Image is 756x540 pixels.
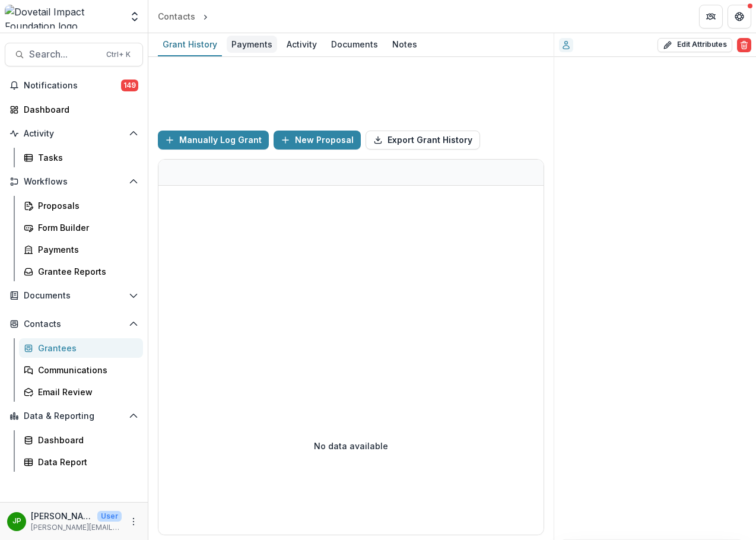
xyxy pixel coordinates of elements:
button: Open Workflows [5,172,143,191]
div: Tasks [38,151,134,164]
span: Search... [29,49,99,60]
span: Contacts [24,319,124,329]
a: Dashboard [19,430,143,450]
a: Grant History [158,33,222,56]
a: Dashboard [5,100,143,119]
div: Proposals [38,199,134,212]
p: [PERSON_NAME][EMAIL_ADDRESS][DOMAIN_NAME] [31,522,122,533]
div: Ctrl + K [104,48,133,61]
a: Grantees [19,338,143,358]
span: Documents [24,291,124,301]
a: Communications [19,360,143,380]
p: [PERSON_NAME] [31,510,93,522]
div: Dashboard [38,434,134,446]
div: Communications [38,364,134,376]
button: Edit Attributes [657,38,732,52]
div: Documents [326,36,383,53]
button: Get Help [728,5,751,28]
button: Partners [699,5,723,28]
a: Notes [387,33,422,56]
div: Grantee Reports [38,265,134,278]
a: Payments [19,240,143,259]
div: Contacts [158,10,195,23]
img: Dovetail Impact Foundation logo [5,5,122,28]
p: User [97,511,122,522]
div: Payments [38,243,134,256]
button: Open Documents [5,286,143,305]
a: Data Report [19,452,143,472]
div: Data Report [38,456,134,468]
a: Proposals [19,196,143,215]
button: More [126,514,141,529]
button: Open entity switcher [126,5,143,28]
a: Payments [227,33,277,56]
button: New Proposal [274,131,361,150]
div: Notes [387,36,422,53]
div: Email Review [38,386,134,398]
button: Manually Log Grant [158,131,269,150]
button: Open Activity [5,124,143,143]
button: Delete [737,38,751,52]
span: Workflows [24,177,124,187]
button: Search... [5,43,143,66]
span: Notifications [24,81,121,91]
a: Documents [326,33,383,56]
button: Notifications149 [5,76,143,95]
a: Tasks [19,148,143,167]
div: Grant History [158,36,222,53]
a: Activity [282,33,322,56]
p: No data available [314,440,388,452]
span: Activity [24,129,124,139]
div: Grantees [38,342,134,354]
div: Payments [227,36,277,53]
div: Dashboard [24,103,134,116]
button: Open Contacts [5,315,143,333]
button: Export Grant History [366,131,480,150]
div: Form Builder [38,221,134,234]
span: Data & Reporting [24,411,124,421]
div: Jason Pittman [12,517,21,525]
a: Grantee Reports [19,262,143,281]
a: Form Builder [19,218,143,237]
div: Activity [282,36,322,53]
nav: breadcrumb [153,8,261,25]
span: 149 [121,80,138,91]
a: Email Review [19,382,143,402]
a: Contacts [153,8,200,25]
button: Open Data & Reporting [5,406,143,425]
